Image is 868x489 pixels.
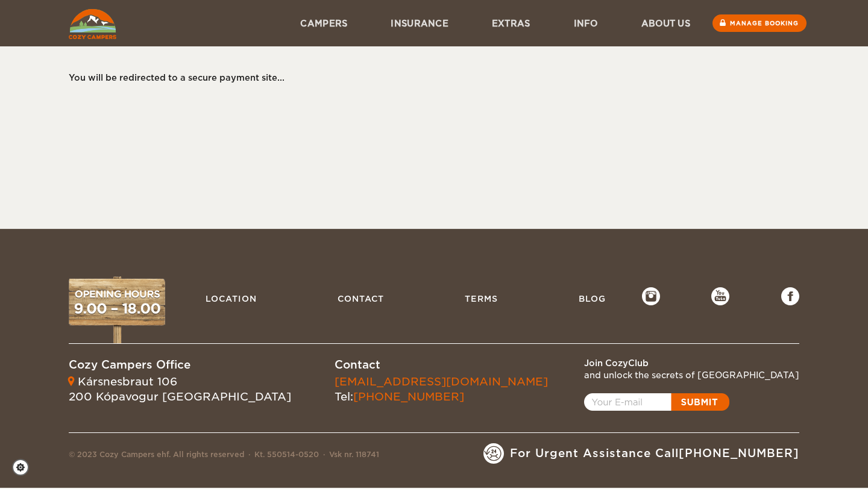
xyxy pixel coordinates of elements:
a: Open popup [584,393,729,411]
a: Manage booking [712,14,807,32]
div: Cozy Campers Office [69,357,291,373]
div: You will be redirected to a secure payment site... [69,72,787,84]
a: [PHONE_NUMBER] [679,447,799,459]
div: and unlock the secrets of [GEOGRAPHIC_DATA] [584,369,799,381]
a: Terms [459,287,504,310]
div: Tel: [335,374,548,405]
a: Cookie settings [12,459,37,476]
div: © 2023 Cozy Campers ehf. All rights reserved Kt. 550514-0520 Vsk nr. 118741 [69,449,379,464]
a: [EMAIL_ADDRESS][DOMAIN_NAME] [335,375,548,388]
img: Cozy Campers [69,9,116,39]
a: Blog [573,287,612,310]
div: Kársnesbraut 106 200 Kópavogur [GEOGRAPHIC_DATA] [69,374,291,405]
a: Contact [332,287,390,310]
a: [PHONE_NUMBER] [353,390,464,403]
span: For Urgent Assistance Call [510,446,799,461]
div: Join CozyClub [584,357,799,369]
a: Location [200,287,263,310]
div: Contact [335,357,548,373]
